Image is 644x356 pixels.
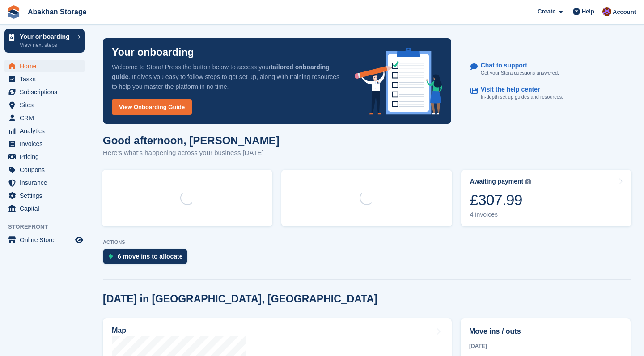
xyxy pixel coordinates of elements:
[4,125,85,137] a: menu
[613,8,636,17] span: Account
[7,5,21,19] img: stora-icon-8386f47178a22dfd0bd8f6a31ec36ba5ce8667c1dd55bd0f319d3a0aa187defe.svg
[470,211,531,218] div: 4 invoices
[118,253,183,260] div: 6 move ins to allocate
[4,99,85,111] a: menu
[355,48,442,115] img: onboarding-info-6c161a55d2c0e0a8cae90662b2fe09162a5109e8cc188191df67fb4f79e88e88.svg
[602,7,611,16] img: William Abakhan
[469,342,622,350] div: [DATE]
[20,86,73,98] span: Subscriptions
[74,235,85,245] a: Preview store
[470,191,531,209] div: £307.99
[20,99,73,111] span: Sites
[24,4,90,19] a: Abakhan Storage
[461,170,631,226] a: Awaiting payment £307.99 4 invoices
[112,62,340,92] p: Welcome to Stora! Press the button below to access your . It gives you easy to follow steps to ge...
[481,62,552,69] p: Chat to support
[4,163,85,176] a: menu
[4,60,85,72] a: menu
[20,34,73,40] p: Your onboarding
[4,29,85,53] a: Your onboarding View next steps
[538,7,555,16] span: Create
[481,86,556,93] p: Visit the help center
[20,112,73,124] span: CRM
[103,148,280,158] p: Here's what's happening across your business [DATE]
[20,176,73,189] span: Insurance
[103,293,377,305] h2: [DATE] in [GEOGRAPHIC_DATA], [GEOGRAPHIC_DATA]
[112,99,192,115] a: View Onboarding Guide
[481,69,559,77] p: Get your Stora questions answered.
[112,327,126,335] h2: Map
[20,163,73,176] span: Coupons
[112,47,194,58] p: Your onboarding
[103,134,280,147] h1: Good afternoon, [PERSON_NAME]
[470,57,622,82] a: Chat to support Get your Stora questions answered.
[20,73,73,85] span: Tasks
[4,151,85,163] a: menu
[4,234,85,246] a: menu
[4,202,85,215] a: menu
[470,178,524,185] div: Awaiting payment
[20,202,73,215] span: Capital
[4,189,85,202] a: menu
[20,189,73,202] span: Settings
[103,239,631,245] p: ACTIONS
[8,222,89,231] span: Storefront
[20,60,73,72] span: Home
[4,86,85,98] a: menu
[20,234,73,246] span: Online Store
[20,151,73,163] span: Pricing
[4,138,85,150] a: menu
[108,254,113,259] img: move_ins_to_allocate_icon-fdf77a2bb77ea45bf5b3d319d69a93e2d87916cf1d5bf7949dd705db3b84f3ca.svg
[481,93,563,101] p: In-depth set up guides and resources.
[20,125,73,137] span: Analytics
[20,138,73,150] span: Invoices
[4,112,85,124] a: menu
[4,73,85,85] a: menu
[469,326,622,337] h2: Move ins / outs
[525,179,531,184] img: icon-info-grey-7440780725fd019a000dd9b08b2336e03edf1995a4989e88bcd33f0948082b44.svg
[470,81,622,105] a: Visit the help center In-depth set up guides and resources.
[20,41,73,49] p: View next steps
[582,7,594,16] span: Help
[4,176,85,189] a: menu
[103,249,192,268] a: 6 move ins to allocate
